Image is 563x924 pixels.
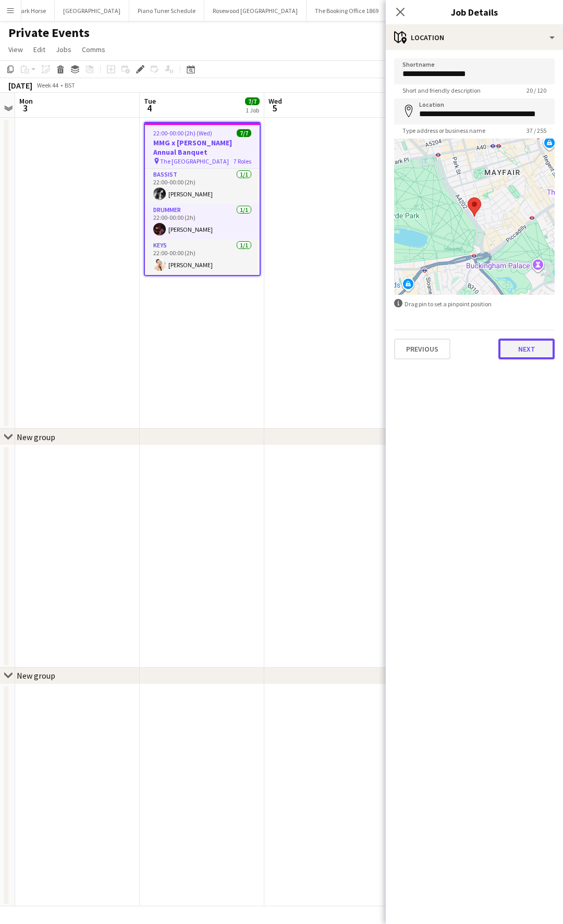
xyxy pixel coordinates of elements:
[394,86,489,94] span: Short and friendly description
[55,1,129,21] button: [GEOGRAPHIC_DATA]
[234,157,251,165] span: 7 Roles
[307,1,387,21] button: The Booking Office 1869
[19,96,33,106] span: Mon
[394,339,450,359] button: Previous
[33,45,45,54] span: Edit
[82,45,105,54] span: Comms
[145,169,260,204] app-card-role: Bassist1/122:00-00:00 (2h)[PERSON_NAME]
[394,299,555,309] div: Drag pin to set a pinpoint position
[518,86,555,94] span: 20 / 120
[394,127,494,134] span: Type address or business name
[518,127,555,134] span: 37 / 255
[4,43,27,56] a: View
[386,5,563,19] h3: Job Details
[498,339,555,359] button: Next
[56,45,71,54] span: Jobs
[29,43,50,56] a: Edit
[34,81,60,89] span: Week 44
[65,81,75,89] div: BST
[8,45,23,54] span: View
[267,102,282,114] span: 5
[144,122,261,276] app-job-card: 22:00-00:00 (2h) (Wed)7/7MMG x [PERSON_NAME] Annual Banquet The [GEOGRAPHIC_DATA]7 RolesBassist1/...
[237,129,251,137] span: 7/7
[17,670,55,681] div: New group
[144,96,156,106] span: Tue
[145,204,260,240] app-card-role: Drummer1/122:00-00:00 (2h)[PERSON_NAME]
[129,1,204,21] button: Piano Tuner Schedule
[8,25,90,41] h1: Private Events
[52,43,76,56] a: Jobs
[246,106,259,114] div: 1 Job
[78,43,109,56] a: Comms
[245,97,260,105] span: 7/7
[268,96,282,106] span: Wed
[160,157,229,165] span: The [GEOGRAPHIC_DATA]
[145,138,260,157] h3: MMG x [PERSON_NAME] Annual Banquet
[153,129,212,137] span: 22:00-00:00 (2h) (Wed)
[142,102,156,114] span: 4
[17,432,55,442] div: New group
[8,80,32,91] div: [DATE]
[18,102,33,114] span: 3
[204,1,307,21] button: Rosewood [GEOGRAPHIC_DATA]
[145,240,260,275] app-card-role: Keys1/122:00-00:00 (2h)[PERSON_NAME]
[386,25,563,50] div: Location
